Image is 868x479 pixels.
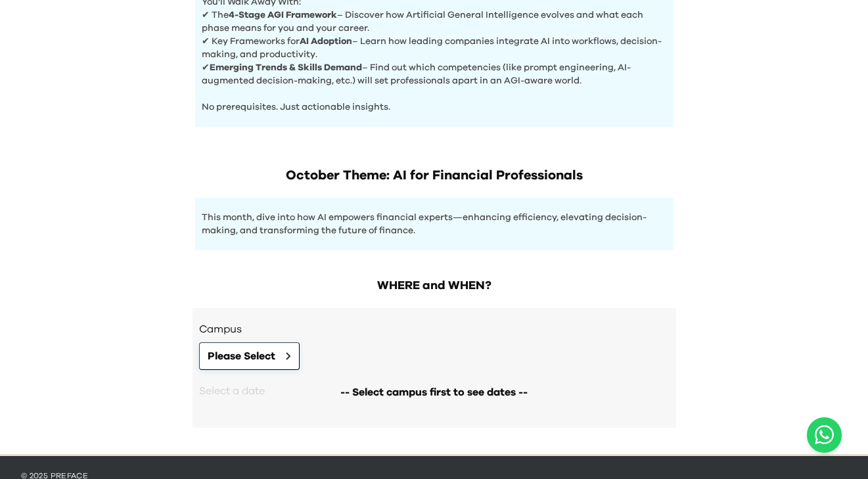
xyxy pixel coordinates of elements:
[300,37,352,46] b: AI Adoption
[807,417,842,453] a: Chat with us on WhatsApp
[202,61,667,87] p: ✔ – Find out which competencies (like prompt engineering, AI-augmented decision-making, etc.) wil...
[202,35,667,61] p: ✔ Key Frameworks for – Learn how leading companies integrate AI into workflows, decision-making, ...
[202,9,667,35] p: ✔ The – Discover how Artificial General Intelligence evolves and what each phase means for you an...
[193,277,676,295] h2: WHERE and WHEN?
[807,417,842,453] button: Open WhatsApp chat
[202,211,667,237] p: This month, dive into how AI empowers financial experts—enhancing efficiency, elevating decision-...
[199,321,670,337] h3: Campus
[229,11,337,20] b: 4-Stage AGI Framework
[208,348,275,364] span: Please Select
[199,342,300,370] button: Please Select
[340,384,528,400] span: -- Select campus first to see dates --
[202,87,667,114] p: No prerequisites. Just actionable insights.
[210,63,362,72] b: Emerging Trends & Skills Demand
[195,166,674,185] h1: October Theme: AI for Financial Professionals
